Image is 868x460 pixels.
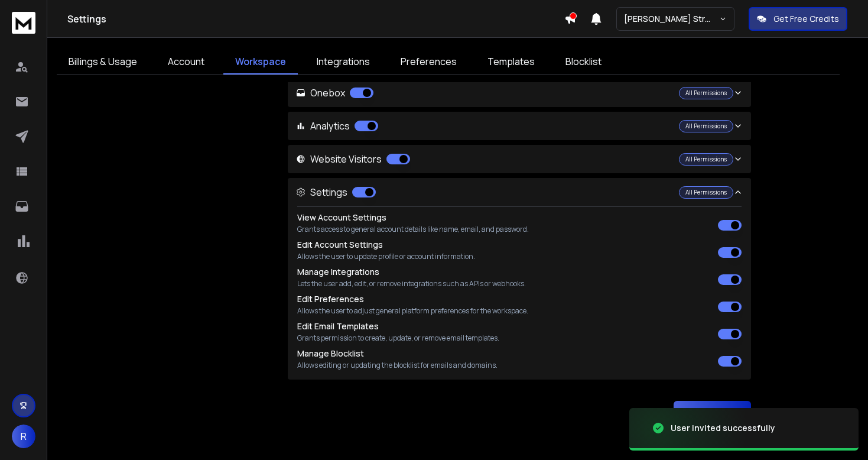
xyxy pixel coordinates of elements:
p: Allows editing or updating the blocklist for emails and domains. [297,361,498,370]
label: Manage Integrations [297,266,379,277]
label: Manage Blocklist [297,348,364,359]
label: View Account Settings [297,212,386,223]
div: All Permissions [679,153,733,166]
h1: Settings [67,12,564,26]
p: Settings [296,185,376,199]
label: Edit Account Settings [297,239,383,250]
label: Edit Email Templates [297,320,379,332]
a: Templates [476,50,547,74]
p: Lets the user add, edit, or remove integrations such as APIs or webhooks. [297,279,526,289]
a: Workspace [223,50,298,74]
p: Website Visitors [296,152,410,166]
p: Onebox [296,86,373,100]
button: Settings All Permissions [288,178,751,206]
p: Allows the user to adjust general platform preferences for the workspace. [297,306,528,316]
p: Analytics [296,119,378,133]
a: Billings & Usage [57,50,149,74]
a: Account [156,50,216,74]
div: All Permissions [679,186,733,199]
p: Allows the user to update profile or account information. [297,252,475,261]
a: Blocklist [554,50,613,74]
div: Settings All Permissions [288,206,751,380]
p: Grants access to general account details like name, email, and password. [297,225,529,234]
button: Website Visitors All Permissions [288,145,751,173]
p: [PERSON_NAME] Street Design Co. [624,13,719,25]
button: Get Free Credits [749,7,847,31]
div: All Permissions [679,87,733,99]
button: R [12,425,35,448]
button: Onebox All Permissions [288,79,751,107]
div: All Permissions [679,120,733,132]
a: Preferences [389,50,469,74]
div: User invited successfully [671,422,775,434]
button: Analytics All Permissions [288,112,751,140]
a: Integrations [305,50,382,74]
p: Grants permission to create, update, or remove email templates. [297,333,499,343]
p: Get Free Credits [773,13,839,25]
label: Edit Preferences [297,293,364,304]
img: logo [12,12,35,34]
